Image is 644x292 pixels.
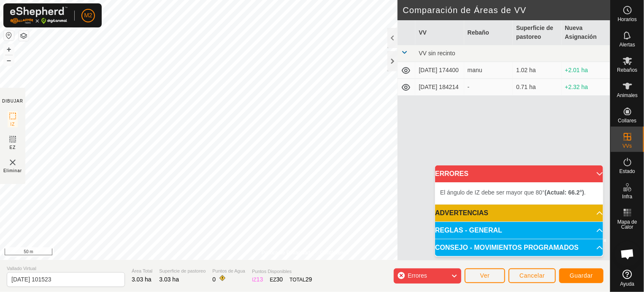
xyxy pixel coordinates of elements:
[159,268,206,275] span: Superficie de pastoreo
[270,275,283,284] div: EZ
[435,239,603,256] p-accordion-header: CONSEJO - MOVIMIENTOS PROGRAMADOS
[513,20,561,45] th: Superficie de pastoreo
[435,222,603,239] p-accordion-header: REGLAS - GENERAL
[620,169,635,174] span: Estado
[613,219,642,230] span: Mapa de Calor
[435,165,603,182] p-accordion-header: ERRORES
[212,276,216,283] span: 0
[513,79,561,96] td: 0.71 ha
[11,121,15,127] span: IZ
[622,143,632,149] span: VVs
[10,7,68,24] img: Logo Gallagher
[435,205,603,222] p-accordion-header: ADVERTENCIAS
[622,194,632,199] span: Infra
[403,5,610,15] h2: Comparación de Áreas de VV
[257,276,263,283] span: 13
[262,249,310,257] a: Política de Privacidad
[212,268,245,275] span: Puntos de Agua
[415,79,464,96] td: [DATE] 184214
[4,44,14,54] button: +
[415,20,464,45] th: VV
[509,268,556,283] button: Cancelar
[7,265,125,272] span: Vallado Virtual
[8,157,18,168] img: VV
[620,42,635,47] span: Alertas
[132,276,152,283] span: 3.03 ha
[276,276,283,283] span: 30
[4,30,14,41] button: Restablecer Mapa
[562,20,610,45] th: Nueva Asignación
[513,62,561,79] td: 1.02 ha
[480,272,490,279] span: Ver
[545,189,584,196] b: (Actual: 66.2°)
[620,281,635,287] span: Ayuda
[252,268,312,275] span: Puntos Disponibles
[435,227,502,234] span: REGLAS - GENERAL
[440,189,586,196] span: El ángulo de IZ debe ser mayor que 80° .
[468,83,509,92] div: -
[559,268,603,283] button: Guardar
[617,93,638,98] span: Animales
[562,62,610,79] td: +2.01 ha
[415,62,464,79] td: [DATE] 174400
[408,272,427,279] span: Errores
[520,272,545,279] span: Cancelar
[290,275,312,284] div: TOTAL
[435,182,603,204] p-accordion-content: ERRORES
[306,276,312,283] span: 29
[435,210,488,216] span: ADVERTENCIAS
[10,144,16,151] span: EZ
[618,17,637,22] span: Horarios
[562,79,610,96] td: +2.32 ha
[617,68,637,73] span: Rebaños
[611,266,644,290] a: Ayuda
[84,11,92,20] span: M2
[570,272,593,279] span: Guardar
[618,118,636,123] span: Collares
[419,50,455,57] span: VV sin recinto
[435,170,468,177] span: ERRORES
[435,244,579,251] span: CONSEJO - MOVIMIENTOS PROGRAMADOS
[132,268,152,275] span: Área Total
[320,249,349,257] a: Contáctenos
[159,276,179,283] span: 3.03 ha
[4,55,14,65] button: –
[468,66,509,75] div: manu
[615,241,640,267] div: Chat abierto
[2,98,23,104] div: DIBUJAR
[252,275,263,284] div: IZ
[465,268,505,283] button: Ver
[3,168,22,174] span: Eliminar
[19,31,29,41] button: Capas del Mapa
[464,20,513,45] th: Rebaño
